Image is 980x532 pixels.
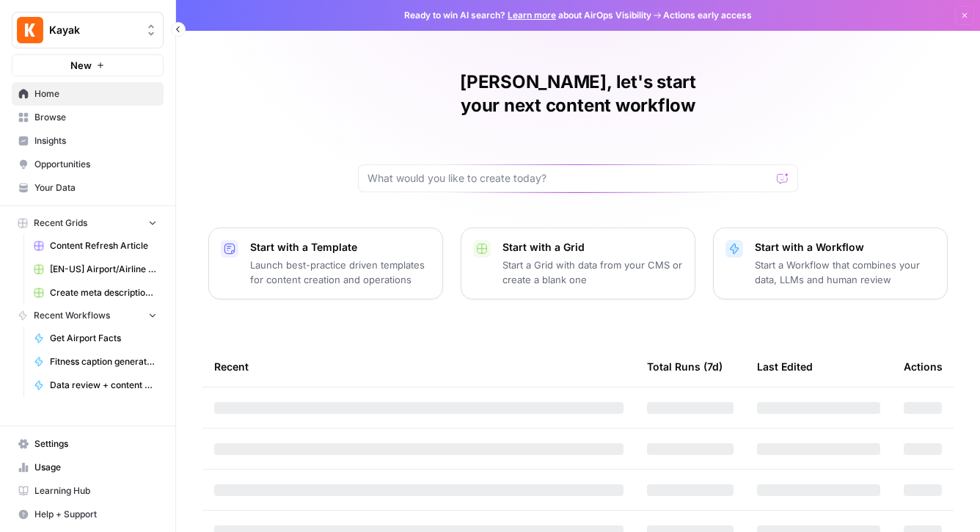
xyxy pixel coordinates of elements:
p: Start a Workflow that combines your data, LLMs and human review [755,258,935,287]
button: Recent Workflows [12,305,164,327]
img: Kayak Logo [17,17,43,43]
input: What would you like to create today? [367,171,771,186]
button: New [12,54,164,76]
a: Opportunities [12,153,164,176]
a: [EN-US] Airport/Airline Content Refresh [27,258,164,281]
p: Start with a Grid [502,240,683,255]
a: Learning Hub [12,479,164,503]
a: Get Airport Facts [27,327,164,350]
p: Start with a Template [250,240,431,255]
p: Start with a Workflow [755,240,935,255]
div: Actions [904,346,943,387]
a: Learn more [508,10,556,21]
a: Usage [12,456,164,479]
span: [EN-US] Airport/Airline Content Refresh [50,263,157,276]
div: Total Runs (7d) [647,346,723,387]
span: Help + Support [34,508,157,521]
span: Create meta description (Niamh) Grid [50,286,157,299]
button: Start with a TemplateLaunch best-practice driven templates for content creation and operations [208,227,443,299]
a: Data review + content creation for Where is Hot [27,374,164,397]
span: Browse [34,111,157,124]
button: Recent Grids [12,212,164,234]
span: Data review + content creation for Where is Hot [50,379,157,392]
span: Learning Hub [34,484,157,498]
span: Opportunities [34,158,157,171]
a: Settings [12,432,164,456]
button: Help + Support [12,503,164,526]
p: Launch best-practice driven templates for content creation and operations [250,258,431,287]
button: Start with a GridStart a Grid with data from your CMS or create a blank one [461,227,695,299]
button: Start with a WorkflowStart a Workflow that combines your data, LLMs and human review [713,227,948,299]
div: Last Edited [757,346,813,387]
button: Workspace: Kayak [12,12,164,48]
span: Get Airport Facts [50,332,157,345]
a: Your Data [12,176,164,200]
span: Content Refresh Article [50,239,157,252]
span: Usage [34,461,157,474]
span: Recent Workflows [34,309,110,322]
a: Browse [12,106,164,129]
h1: [PERSON_NAME], let's start your next content workflow [358,70,798,117]
span: Recent Grids [34,216,87,230]
a: Content Refresh Article [27,234,164,258]
div: Recent [214,346,624,387]
a: Create meta description (Niamh) Grid [27,281,164,305]
a: Insights [12,129,164,153]
a: Home [12,82,164,106]
span: Kayak [49,23,138,37]
span: Settings [34,437,157,451]
span: New [70,58,92,73]
span: Home [34,87,157,101]
a: Fitness caption generator (Niamh) [27,350,164,374]
span: Actions early access [663,9,752,22]
p: Start a Grid with data from your CMS or create a blank one [502,258,683,287]
span: Insights [34,134,157,147]
span: Fitness caption generator (Niamh) [50,355,157,368]
span: Your Data [34,181,157,194]
span: Ready to win AI search? about AirOps Visibility [404,9,651,22]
